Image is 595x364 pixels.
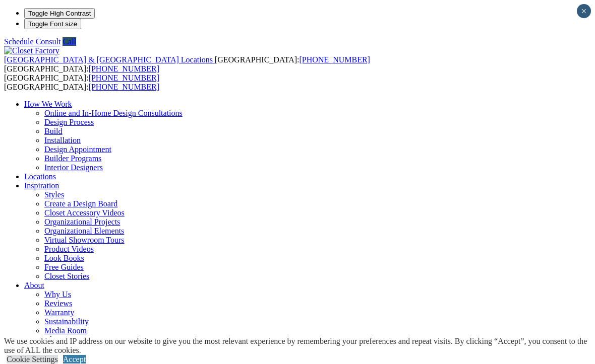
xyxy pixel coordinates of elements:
a: Free Guides [44,263,84,271]
a: Closet Accessory Videos [44,208,125,217]
a: Online and In-Home Design Consultations [44,109,183,117]
span: Toggle Font size [28,20,77,28]
img: Closet Factory [4,46,59,55]
a: Styles [44,190,64,199]
a: Look Books [44,254,84,262]
a: Cookie Settings [7,355,58,363]
a: Organizational Elements [44,227,124,235]
button: Close [577,4,591,18]
a: Interior Designers [44,163,103,172]
a: Builder Programs [44,154,101,163]
a: Schedule Consult [4,37,61,46]
button: Toggle High Contrast [24,8,95,19]
a: Virtual Showroom Tours [44,236,125,244]
a: Locations [24,172,56,181]
a: [GEOGRAPHIC_DATA] & [GEOGRAPHIC_DATA] Locations [4,55,215,64]
a: Accept [63,355,86,363]
a: Warranty [44,308,74,317]
a: Product Videos [44,245,94,253]
a: Design Process [44,118,94,126]
span: Toggle High Contrast [28,10,91,17]
span: [GEOGRAPHIC_DATA] & [GEOGRAPHIC_DATA] Locations [4,55,213,64]
a: Installation [44,136,81,144]
div: We use cookies and IP address on our website to give you the most relevant experience by remember... [4,337,595,355]
a: Organizational Projects [44,217,120,226]
a: [PHONE_NUMBER] [299,55,370,64]
a: Closet Stories [44,272,89,280]
a: Closet Factory Cares [44,335,112,344]
a: Create a Design Board [44,199,117,208]
span: [GEOGRAPHIC_DATA]: [GEOGRAPHIC_DATA]: [4,74,159,91]
a: [PHONE_NUMBER] [89,64,159,73]
a: Design Appointment [44,145,111,154]
a: [PHONE_NUMBER] [89,74,159,82]
button: Toggle Font size [24,19,81,29]
a: Reviews [44,299,72,308]
a: Inspiration [24,181,59,190]
a: Build [44,127,63,135]
a: Sustainability [44,317,89,326]
a: Media Room [44,326,87,335]
a: How We Work [24,100,72,108]
span: [GEOGRAPHIC_DATA]: [GEOGRAPHIC_DATA]: [4,55,370,73]
a: Call [63,37,76,46]
a: Why Us [44,290,71,299]
a: About [24,281,44,289]
a: [PHONE_NUMBER] [89,83,159,91]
